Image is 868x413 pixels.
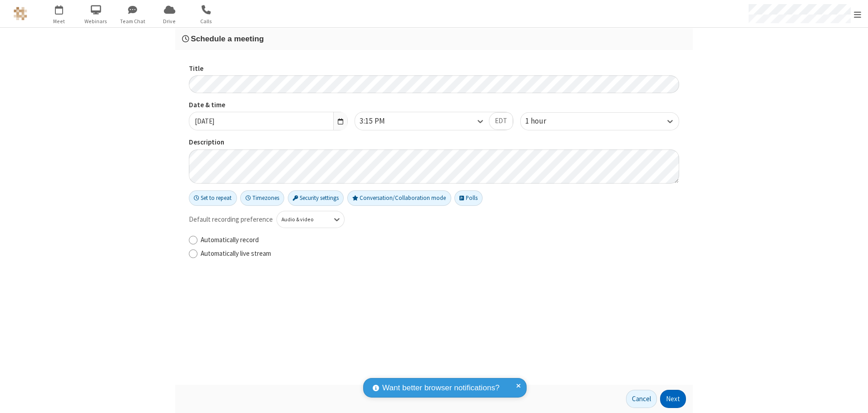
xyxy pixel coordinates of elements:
[626,390,657,408] button: Cancel
[660,390,686,408] button: Next
[116,17,150,25] span: Team Chat
[454,190,483,206] button: Polls
[189,190,237,206] button: Set to repeat
[201,235,679,245] label: Automatically record
[360,115,400,127] div: 3:15 PM
[189,64,679,74] label: Title
[240,190,284,206] button: Timezones
[189,137,679,148] label: Description
[79,17,113,25] span: Webinars
[201,249,679,259] label: Automatically live stream
[153,17,187,25] span: Drive
[489,112,513,130] button: EDT
[525,115,562,127] div: 1 hour
[42,17,76,25] span: Meet
[382,382,499,394] span: Want better browser notifications?
[189,100,348,110] label: Date & time
[281,215,325,224] div: Audio & video
[288,190,344,206] button: Security settings
[347,190,451,206] button: Conversation/Collaboration mode
[189,17,223,25] span: Calls
[189,214,273,225] span: Default recording preference
[14,7,27,20] img: QA Selenium DO NOT DELETE OR CHANGE
[191,34,264,43] span: Schedule a meeting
